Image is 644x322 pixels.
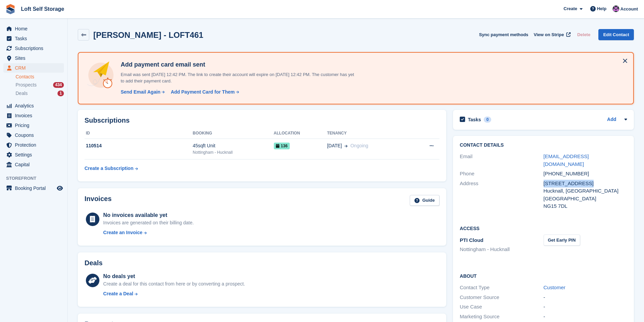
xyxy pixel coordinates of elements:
[193,149,274,155] div: Nottingham - Hucknall
[57,91,64,96] div: 1
[85,128,193,139] th: ID
[3,101,64,110] a: menu
[3,160,64,169] a: menu
[6,175,67,182] span: Storefront
[15,53,55,63] span: Sites
[460,225,627,231] h2: Access
[3,44,64,53] a: menu
[15,44,55,53] span: Subscriptions
[3,111,64,120] a: menu
[15,101,55,110] span: Analytics
[118,71,355,84] p: Email was sent [DATE] 12:42 PM. The link to create their account will expire on [DATE] 12:42 PM. ...
[16,90,28,97] span: Deals
[350,143,368,148] span: Ongoing
[544,180,627,188] div: [STREET_ADDRESS]
[15,111,55,120] span: Invoices
[16,82,37,88] span: Prospects
[544,313,627,321] div: -
[103,280,245,288] div: Create a deal for this contact from here or by converting a prospect.
[544,195,627,203] div: [GEOGRAPHIC_DATA]
[574,29,593,40] button: Delete
[15,150,55,159] span: Settings
[327,142,342,149] span: [DATE]
[410,195,439,206] a: Guide
[103,272,245,280] div: No deals yet
[544,303,627,311] div: -
[607,116,616,124] a: Add
[484,117,492,123] div: 0
[3,34,64,43] a: menu
[87,61,115,90] img: add-payment-card-4dbda4983b697a7845d177d07a5d71e8a16f1ec00487972de202a45f1e8132f5.svg
[460,237,483,243] span: PTI Cloud
[121,89,161,96] div: Send Email Again
[15,140,55,150] span: Protection
[103,229,194,236] a: Create an Invoice
[544,153,589,167] a: [EMAIL_ADDRESS][DOMAIN_NAME]
[460,246,543,253] li: Nottingham - Hucknall
[3,24,64,33] a: menu
[544,234,580,246] button: Get Early PIN
[3,150,64,159] a: menu
[460,303,543,311] div: Use Case
[274,143,290,149] span: 136
[620,6,638,13] span: Account
[85,162,138,175] a: Create a Subscription
[193,142,274,149] div: 45sqft Unit
[460,294,543,301] div: Customer Source
[15,183,55,193] span: Booking Portal
[16,81,64,89] a: Prospects 434
[3,121,64,130] a: menu
[15,34,55,43] span: Tasks
[93,30,203,40] h2: [PERSON_NAME] - LOFT461
[85,117,439,124] h2: Subscriptions
[85,195,112,206] h2: Invoices
[531,29,572,40] a: View on Stripe
[171,89,235,96] div: Add Payment Card for Them
[460,272,627,279] h2: About
[168,89,240,96] a: Add Payment Card for Them
[56,184,64,192] a: Preview store
[103,290,245,297] a: Create a Deal
[15,24,55,33] span: Home
[85,259,102,267] h2: Deals
[15,160,55,169] span: Capital
[597,5,606,12] span: Help
[327,128,411,139] th: Tenancy
[3,63,64,73] a: menu
[53,82,64,88] div: 434
[544,284,566,290] a: Customer
[460,170,543,178] div: Phone
[544,294,627,301] div: -
[103,219,194,226] div: Invoices are generated on their billing date.
[118,61,355,69] h4: Add payment card email sent
[274,128,327,139] th: Allocation
[16,90,64,97] a: Deals 1
[16,74,64,80] a: Contacts
[103,290,133,297] div: Create a Deal
[85,142,193,149] div: 110514
[15,121,55,130] span: Pricing
[15,63,55,73] span: CRM
[544,170,627,178] div: [PHONE_NUMBER]
[3,130,64,140] a: menu
[15,130,55,140] span: Coupons
[544,187,627,195] div: Hucknall, [GEOGRAPHIC_DATA]
[3,140,64,150] a: menu
[103,229,142,236] div: Create an Invoice
[460,143,627,148] h2: Contact Details
[460,153,543,168] div: Email
[564,5,577,12] span: Create
[5,4,16,14] img: stora-icon-8386f47178a22dfd0bd8f6a31ec36ba5ce8667c1dd55bd0f319d3a0aa187defe.svg
[85,165,134,172] div: Create a Subscription
[3,183,64,193] a: menu
[598,29,634,40] a: Edit Contact
[193,128,274,139] th: Booking
[479,29,528,40] button: Sync payment methods
[460,180,543,210] div: Address
[534,31,564,38] span: View on Stripe
[460,284,543,292] div: Contact Type
[3,53,64,63] a: menu
[103,211,194,219] div: No invoices available yet
[460,313,543,321] div: Marketing Source
[18,3,67,15] a: Loft Self Storage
